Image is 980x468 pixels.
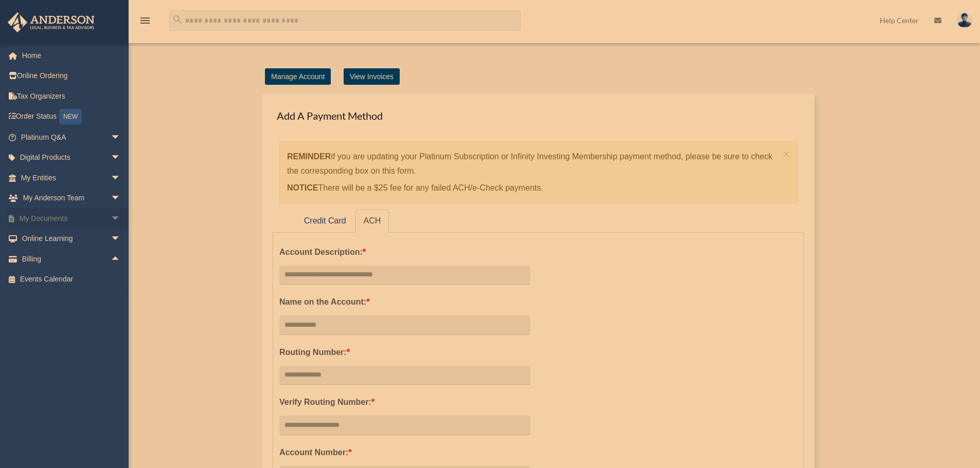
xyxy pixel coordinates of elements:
[5,12,98,32] img: Anderson Advisors Platinum Portal
[279,345,530,360] label: Routing Number:
[279,141,798,203] div: if you are updating your Platinum Subscription or Infinity Investing Membership payment method, p...
[7,66,136,86] a: Online Ordering
[7,127,136,147] a: Platinum Q&Aarrow_drop_down
[7,249,136,269] a: Billingarrow_drop_up
[111,147,131,169] span: arrow_drop_down
[273,104,804,127] h4: Add A Payment Method
[111,229,131,250] span: arrow_drop_down
[111,208,131,229] span: arrow_drop_down
[7,45,136,66] a: Home
[111,188,131,209] span: arrow_drop_down
[7,229,136,249] a: Online Learningarrow_drop_down
[7,167,136,188] a: My Entitiesarrow_drop_down
[172,14,183,25] i: search
[279,395,530,409] label: Verify Routing Number:
[7,188,136,209] a: My Anderson Teamarrow_drop_down
[279,295,530,309] label: Name on the Account:
[355,210,389,233] a: ACH
[139,18,151,27] a: menu
[7,147,136,168] a: Digital Productsarrow_drop_down
[7,208,136,229] a: My Documentsarrow_drop_down
[783,148,790,160] span: ×
[59,109,82,124] div: NEW
[287,183,318,192] strong: NOTICE
[344,68,400,85] a: View Invoices
[783,148,790,159] button: Close
[111,167,131,189] span: arrow_drop_down
[265,68,331,85] a: Manage Account
[279,445,530,460] label: Account Number:
[7,86,136,106] a: Tax Organizers
[111,127,131,148] span: arrow_drop_down
[296,210,354,233] a: Credit Card
[287,152,331,161] strong: REMINDER
[139,14,151,27] i: menu
[957,13,972,28] img: User Pic
[7,106,136,127] a: Order StatusNEW
[279,245,530,259] label: Account Description:
[7,269,136,290] a: Events Calendar
[287,181,779,195] p: There will be a $25 fee for any failed ACH/e-Check payments.
[111,249,131,270] span: arrow_drop_up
